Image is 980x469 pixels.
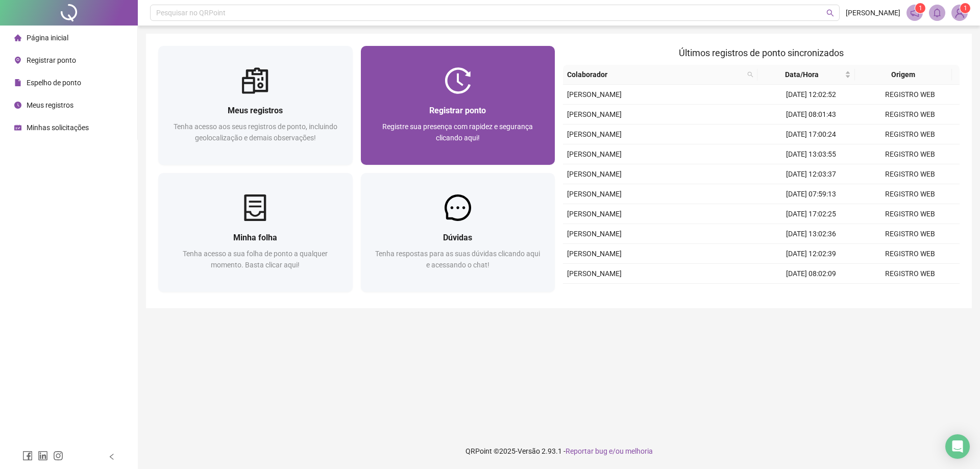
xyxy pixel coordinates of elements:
span: Minhas solicitações [27,124,89,132]
th: Data/Hora [757,65,855,85]
span: Meus registros [228,106,283,115]
span: 1 [964,5,967,12]
td: [DATE] 17:00:24 [762,125,861,144]
td: REGISTRO WEB [861,184,960,204]
span: file [14,79,21,86]
td: [DATE] 13:03:55 [762,144,861,164]
span: Tenha acesso aos seus registros de ponto, incluindo geolocalização e demais observações! [174,122,337,142]
td: [DATE] 12:02:52 [762,85,861,105]
td: [DATE] 08:02:09 [762,264,861,284]
span: left [108,453,115,460]
td: REGISTRO WEB [861,284,960,304]
td: REGISTRO WEB [861,244,960,264]
td: REGISTRO WEB [861,224,960,244]
span: clock-circle [14,102,21,109]
td: REGISTRO WEB [861,105,960,125]
span: Tenha acesso a sua folha de ponto a qualquer momento. Basta clicar aqui! [183,250,328,269]
span: Colaborador [567,69,743,80]
a: Minha folhaTenha acesso a sua folha de ponto a qualquer momento. Basta clicar aqui! [158,173,353,292]
td: REGISTRO WEB [861,144,960,164]
span: notification [910,8,919,17]
td: REGISTRO WEB [861,85,960,105]
span: Data/Hora [762,69,843,80]
span: Dúvidas [443,233,472,242]
sup: Atualize o seu contato no menu Meus Dados [960,3,970,13]
td: [DATE] 13:02:36 [762,224,861,244]
span: instagram [53,451,63,461]
span: Reportar bug e/ou melhoria [566,447,653,455]
span: [PERSON_NAME] [567,250,622,258]
span: Meus registros [27,101,73,109]
span: schedule [14,124,21,131]
td: [DATE] 12:02:39 [762,244,861,264]
span: [PERSON_NAME] [846,7,900,18]
span: environment [14,57,21,64]
span: [PERSON_NAME] [567,170,622,178]
span: [PERSON_NAME] [567,230,622,238]
td: REGISTRO WEB [861,264,960,284]
img: 95096 [952,5,967,20]
span: [PERSON_NAME] [567,210,622,218]
span: Registrar ponto [27,56,76,64]
span: [PERSON_NAME] [567,150,622,158]
td: [DATE] 17:00:31 [762,284,861,304]
footer: QRPoint © 2025 - 2.93.1 - [138,433,980,469]
span: [PERSON_NAME] [567,190,622,198]
td: [DATE] 08:01:43 [762,105,861,125]
span: 1 [919,5,922,12]
td: REGISTRO WEB [861,125,960,144]
span: facebook [22,451,33,461]
span: [PERSON_NAME] [567,90,622,98]
span: bell [933,8,942,17]
span: Registre sua presença com rapidez e segurança clicando aqui! [382,122,533,142]
div: Open Intercom Messenger [945,434,970,459]
span: Espelho de ponto [27,79,81,87]
a: Registrar pontoRegistre sua presença com rapidez e segurança clicando aqui! [361,46,555,165]
span: Tenha respostas para as suas dúvidas clicando aqui e acessando o chat! [375,250,540,269]
span: search [826,9,834,17]
span: [PERSON_NAME] [567,269,622,278]
td: [DATE] 07:59:13 [762,184,861,204]
span: Versão [518,447,540,455]
th: Origem [855,65,952,85]
span: Página inicial [27,34,68,42]
span: home [14,34,21,41]
span: Minha folha [233,233,277,242]
span: [PERSON_NAME] [567,110,622,118]
span: search [745,67,755,82]
a: DúvidasTenha respostas para as suas dúvidas clicando aqui e acessando o chat! [361,173,555,292]
span: Últimos registros de ponto sincronizados [679,47,844,58]
td: REGISTRO WEB [861,204,960,224]
sup: 1 [915,3,925,13]
td: REGISTRO WEB [861,164,960,184]
span: Registrar ponto [429,106,486,115]
span: [PERSON_NAME] [567,130,622,138]
td: [DATE] 17:02:25 [762,204,861,224]
a: Meus registrosTenha acesso aos seus registros de ponto, incluindo geolocalização e demais observa... [158,46,353,165]
span: linkedin [38,451,48,461]
span: search [747,71,753,78]
td: [DATE] 12:03:37 [762,164,861,184]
